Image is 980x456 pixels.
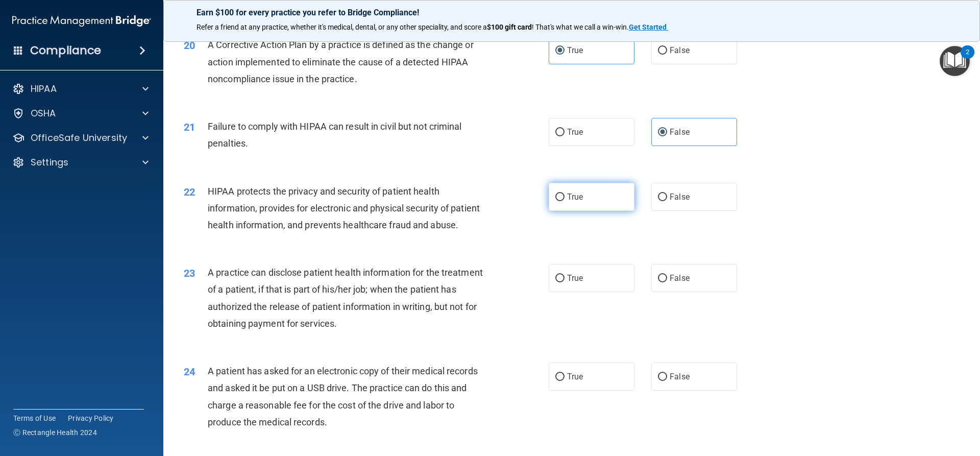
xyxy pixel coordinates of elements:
p: Settings [31,156,68,169]
strong: Get Started [629,23,667,31]
span: False [670,273,690,283]
p: OfficeSafe University [31,132,127,144]
span: A Corrective Action Plan by a practice is defined as the change or action implemented to eliminat... [208,39,474,84]
h4: Compliance [30,43,101,58]
p: HIPAA [31,83,57,95]
span: 20 [184,39,195,52]
button: Open Resource Center, 2 new notifications [940,46,970,76]
input: False [658,275,667,282]
a: HIPAA [12,83,149,95]
span: Ⓒ Rectangle Health 2024 [13,427,97,438]
span: True [567,372,583,381]
strong: $100 gift card [487,23,532,31]
span: False [670,192,690,202]
span: A patient has asked for an electronic copy of their medical records and asked it be put on a USB ... [208,366,478,427]
input: False [658,194,667,201]
a: Terms of Use [13,413,56,423]
input: False [658,47,667,55]
div: 2 [966,52,969,65]
span: 23 [184,267,195,279]
span: ! That's what we call a win-win. [532,23,629,31]
span: Refer a friend at any practice, whether it's medical, dental, or any other speciality, and score a [197,23,487,31]
input: True [555,373,565,381]
input: False [658,129,667,136]
span: True [567,45,583,55]
span: False [670,45,690,55]
span: 22 [184,186,195,198]
input: False [658,373,667,381]
span: Failure to comply with HIPAA can result in civil but not criminal penalties. [208,121,462,149]
span: True [567,192,583,202]
a: OSHA [12,107,149,119]
span: False [670,372,690,381]
span: A practice can disclose patient health information for the treatment of a patient, if that is par... [208,267,483,329]
input: True [555,129,565,136]
input: True [555,275,565,282]
p: OSHA [31,107,56,119]
span: HIPAA protects the privacy and security of patient health information, provides for electronic an... [208,186,480,230]
input: True [555,194,565,201]
span: True [567,127,583,137]
span: 21 [184,121,195,133]
a: Privacy Policy [68,413,114,423]
input: True [555,47,565,55]
a: Get Started [629,23,668,31]
span: True [567,273,583,283]
span: 24 [184,366,195,378]
a: Settings [12,156,149,169]
a: OfficeSafe University [12,132,149,144]
p: Earn $100 for every practice you refer to Bridge Compliance! [197,8,947,17]
span: False [670,127,690,137]
img: PMB logo [12,11,151,31]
